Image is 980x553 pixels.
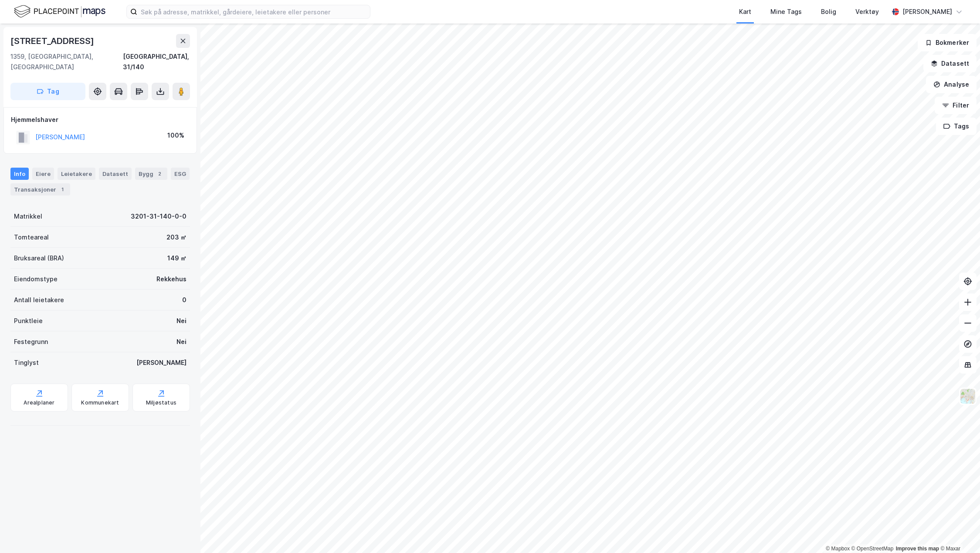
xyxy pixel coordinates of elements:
[167,130,184,141] div: 100%
[10,51,123,72] div: 1359, [GEOGRAPHIC_DATA], [GEOGRAPHIC_DATA]
[14,295,64,305] div: Antall leietakere
[10,83,85,100] button: Tag
[146,399,176,406] div: Miljøstatus
[171,168,190,180] div: ESG
[81,399,119,406] div: Kommunekart
[936,511,980,553] iframe: Chat Widget
[926,76,977,93] button: Analyse
[123,51,190,72] div: [GEOGRAPHIC_DATA], 31/140
[770,7,802,17] div: Mine Tags
[11,115,190,125] div: Hjemmelshaver
[936,118,977,135] button: Tags
[851,546,894,552] a: OpenStreetMap
[14,211,42,222] div: Matrikkel
[855,7,879,17] div: Verktøy
[167,253,187,263] div: 149 ㎡
[936,511,980,553] div: Kontrollprogram for chat
[739,7,751,17] div: Kart
[918,34,977,51] button: Bokmerker
[182,295,187,305] div: 0
[14,232,49,243] div: Tomteareal
[14,316,43,326] div: Punktleie
[14,357,39,368] div: Tinglyst
[131,211,187,222] div: 3201-31-140-0-0
[24,399,54,406] div: Arealplaner
[935,97,977,114] button: Filter
[826,546,850,552] a: Mapbox
[10,168,29,180] div: Info
[155,169,164,178] div: 2
[896,546,939,552] a: Improve this map
[923,55,977,72] button: Datasett
[14,253,64,263] div: Bruksareal (BRA)
[137,5,370,18] input: Søk på adresse, matrikkel, gårdeiere, leietakere eller personer
[10,183,70,196] div: Transaksjoner
[32,168,54,180] div: Eiere
[135,168,167,180] div: Bygg
[14,4,105,19] img: logo.f888ab2527a4732fd821a326f86c7f29.svg
[960,388,976,405] img: Z
[176,337,187,347] div: Nei
[10,34,96,48] div: [STREET_ADDRESS]
[902,7,952,17] div: [PERSON_NAME]
[14,274,58,284] div: Eiendomstype
[99,168,132,180] div: Datasett
[821,7,836,17] div: Bolig
[166,232,187,243] div: 203 ㎡
[58,168,95,180] div: Leietakere
[136,357,187,368] div: [PERSON_NAME]
[58,185,67,194] div: 1
[14,337,48,347] div: Festegrunn
[156,274,187,284] div: Rekkehus
[176,316,187,326] div: Nei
